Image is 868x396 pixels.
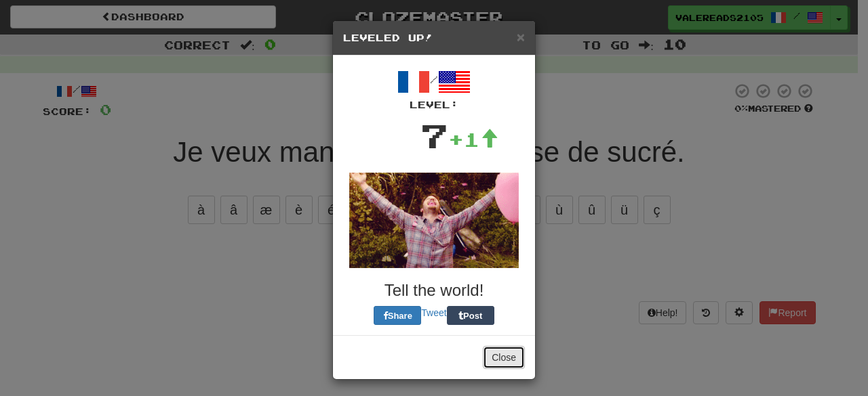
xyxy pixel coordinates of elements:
img: andy-72a9b47756ecc61a9f6c0ef31017d13e025550094338bf53ee1bb5849c5fd8eb.gif [349,173,519,268]
div: 7 [420,112,448,159]
div: +1 [448,126,498,153]
button: Close [483,346,525,369]
button: Share [374,306,421,325]
h5: Leveled Up! [343,31,525,45]
h3: Tell the world! [343,282,525,299]
span: × [517,29,525,45]
div: Level: [343,98,525,112]
button: Post [447,306,494,325]
div: / [343,66,525,112]
a: Tweet [421,307,446,318]
button: Close [517,30,525,44]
